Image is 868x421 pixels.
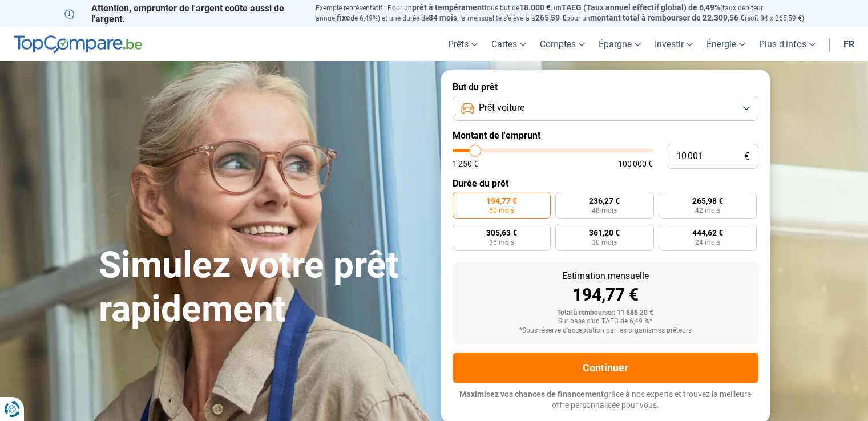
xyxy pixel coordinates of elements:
div: Total à rembourser: 11 686,20 € [462,309,749,317]
span: Maximisez vos chances de financement [459,390,604,399]
p: Attention, emprunter de l'argent coûte aussi de l'argent. [64,3,302,25]
label: Durée du prêt [453,178,758,189]
span: 305,63 € [486,229,517,237]
label: But du prêt [453,82,758,92]
span: 24 mois [695,239,720,246]
a: Énergie [700,27,752,61]
a: Comptes [533,27,592,61]
span: 18.000 € [519,3,551,12]
a: Prêts [441,27,485,61]
span: € [744,152,749,161]
span: 100 000 € [618,160,653,168]
span: 42 mois [695,207,720,214]
a: Cartes [485,27,533,61]
div: Sur base d'un TAEG de 6,49 %* [462,318,749,326]
a: fr [837,27,861,61]
span: Prêt voiture [479,102,524,114]
p: grâce à nos experts et trouvez la meilleure offre personnalisée pour vous. [453,389,758,411]
span: prêt à tempérament [412,3,485,12]
span: 265,59 € [535,13,566,22]
span: TAEG (Taux annuel effectif global) de 6,49% [562,3,720,12]
div: Estimation mensuelle [462,272,749,281]
button: Continuer [453,353,758,383]
span: 265,98 € [692,197,723,205]
span: 36 mois [489,239,514,246]
a: Investir [648,27,700,61]
span: montant total à rembourser de 22.309,56 € [590,13,745,22]
span: 361,20 € [589,229,620,237]
p: Exemple représentatif : Pour un tous but de , un (taux débiteur annuel de 6,49%) et une durée de ... [316,3,804,23]
span: 444,62 € [692,229,723,237]
button: Prêt voiture [453,96,758,121]
span: 48 mois [592,207,617,214]
img: TopCompare [14,35,142,54]
div: 194,77 € [462,286,749,303]
span: 1 250 € [453,160,478,168]
span: 236,27 € [589,197,620,205]
a: Épargne [592,27,648,61]
h1: Simulez votre prêt rapidement [99,244,427,331]
div: *Sous réserve d'acceptation par les organismes prêteurs [462,327,749,335]
span: fixe [337,13,350,22]
span: 60 mois [489,207,514,214]
span: 30 mois [592,239,617,246]
span: 194,77 € [486,197,517,205]
label: Montant de l'emprunt [453,130,758,141]
span: 84 mois [429,13,457,22]
a: Plus d'infos [752,27,822,61]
